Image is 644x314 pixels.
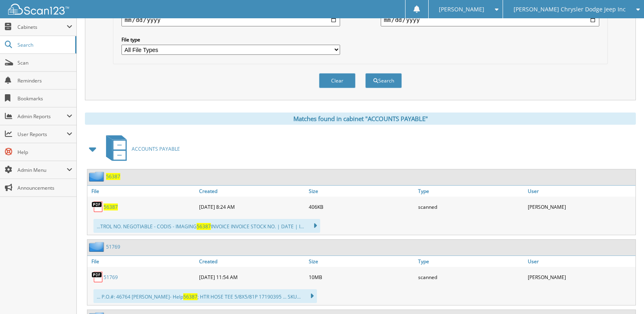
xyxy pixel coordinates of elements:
span: Cabinets [17,24,67,30]
div: [PERSON_NAME] [526,269,635,285]
div: scanned [416,269,526,285]
a: Size [307,256,416,267]
span: Search [17,41,71,48]
span: Bookmarks [17,95,72,102]
input: end [381,13,599,26]
span: Admin Menu [17,167,67,173]
span: [PERSON_NAME] Chrysler Dodge Jeep Inc [514,7,626,12]
span: Admin Reports [17,113,67,120]
div: 406KB [307,199,416,215]
img: folder2.png [89,171,106,182]
label: File type [121,36,340,43]
span: User Reports [17,131,67,138]
img: folder2.png [89,242,106,252]
span: 56387 [183,293,197,300]
span: Scan [17,59,72,66]
img: PDF.png [91,271,104,283]
a: Type [416,186,526,197]
button: Search [365,73,402,88]
div: scanned [416,199,526,215]
a: Created [197,186,307,197]
a: File [87,256,197,267]
img: scan123-logo-white.svg [8,4,69,15]
a: User [526,256,635,267]
div: ... P.O.#: 46764 [PERSON_NAME]- Help ; HTR HOSE TEE 5/8X5/81P 17190395 ... SKU... [93,289,317,303]
span: Help [17,149,72,156]
button: Clear [319,73,356,88]
span: 56387 [197,223,211,230]
div: 10MB [307,269,416,285]
a: Size [307,186,416,197]
a: 51769 [106,243,120,250]
div: [DATE] 8:24 AM [197,199,307,215]
a: User [526,186,635,197]
span: ACCOUNTS PAYABLE [132,145,180,152]
iframe: Chat Widget [603,275,644,314]
span: Announcements [17,184,72,191]
div: [PERSON_NAME] [526,199,635,215]
span: [PERSON_NAME] [439,7,484,12]
a: 56387 [106,173,120,180]
div: Matches found in cabinet "ACCOUNTS PAYABLE" [85,113,636,125]
a: File [87,186,197,197]
span: Reminders [17,77,72,84]
a: 51769 [104,274,118,281]
div: [DATE] 11:54 AM [197,269,307,285]
a: ACCOUNTS PAYABLE [101,133,180,165]
a: Created [197,256,307,267]
img: PDF.png [91,201,104,213]
input: start [121,13,340,26]
div: ...TROL NO. NEGOTIABLE - CODIS - IMAGING INVOICE INVOICE STOCK NO. | DATE | I... [93,219,320,233]
a: 56387 [104,204,118,210]
a: Type [416,256,526,267]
